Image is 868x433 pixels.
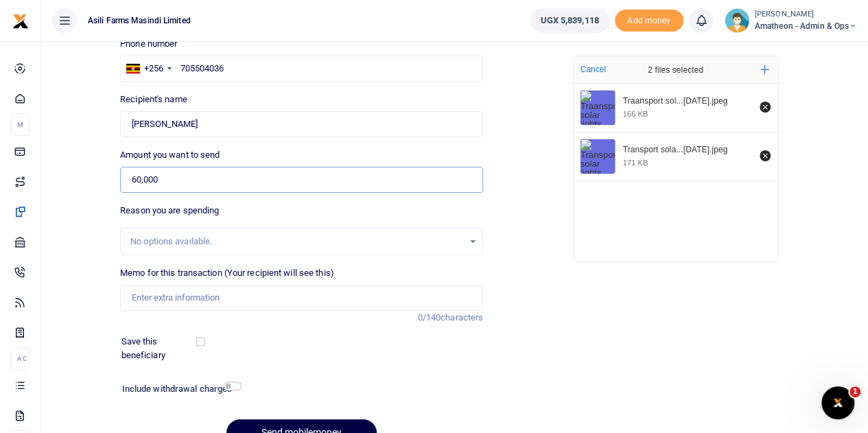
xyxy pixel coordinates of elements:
input: Enter phone number [120,56,483,82]
input: Enter extra information [120,285,483,311]
input: Loading name... [120,111,483,137]
li: Ac [11,347,30,370]
span: 1 [849,386,860,397]
label: Amount you want to send [120,148,220,162]
div: 2 files selected [618,56,734,84]
div: Traansport solar lights 19th-8-25.jpeg [623,96,752,107]
button: Cancel [576,60,610,78]
span: 0/140 [418,312,441,323]
div: +256 [144,62,163,75]
div: 166 KB [623,109,648,119]
label: Reason you are spending [120,204,219,218]
button: Remove file [758,148,773,163]
input: UGX [120,167,483,193]
img: profile-user [725,8,749,33]
span: UGX 5,839,118 [540,14,598,27]
span: Add money [615,10,683,32]
h6: Include withdrawal charges [122,384,235,395]
label: Phone number [120,37,177,51]
label: Memo for this transaction (Your recipient will see this) [120,266,334,280]
span: characters [441,312,483,323]
img: Transport solar lights 7th-8-25.jpeg [580,139,615,174]
iframe: Intercom live chat [821,386,854,419]
li: Wallet ballance [524,8,614,33]
span: Asili Farms Masindi Limited [82,14,196,27]
div: File Uploader [573,56,779,261]
li: Toup your wallet [615,10,683,32]
img: Traansport solar lights 19th-8-25.jpeg [580,91,615,125]
li: M [11,113,30,136]
div: Transport solar lights 7th-8-25.jpeg [623,145,752,156]
div: 171 KB [623,158,648,167]
button: Add more files [755,60,775,80]
div: Uganda: +256 [121,56,176,81]
img: logo-small [12,13,29,30]
span: Amatheon - Admin & Ops [755,20,857,32]
label: Recipient's name [120,93,187,106]
a: UGX 5,839,118 [530,8,609,33]
button: Remove file [758,100,773,115]
small: [PERSON_NAME] [755,9,857,21]
a: profile-user [PERSON_NAME] Amatheon - Admin & Ops [725,8,857,33]
div: No options available. [130,235,463,248]
a: Add money [615,14,683,25]
a: logo-small logo-large logo-large [12,15,29,25]
label: Save this beneficiary [121,335,199,362]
